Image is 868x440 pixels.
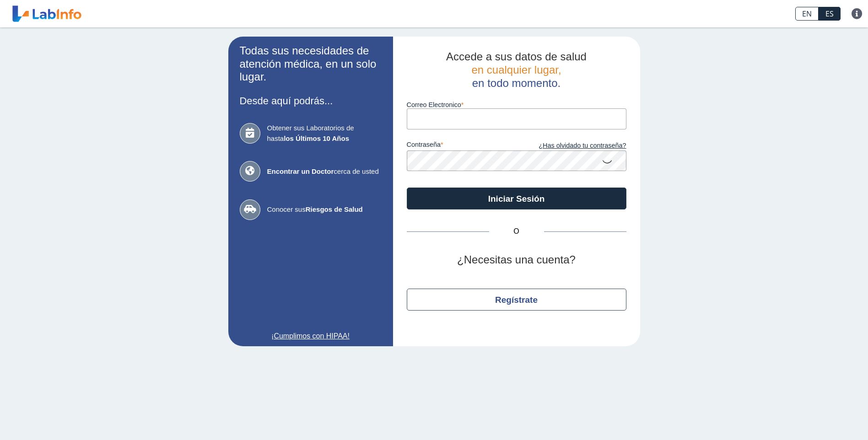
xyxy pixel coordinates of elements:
b: Encontrar un Doctor [267,167,334,175]
span: Conocer sus [267,204,382,215]
span: Obtener sus Laboratorios de hasta [267,123,382,144]
h3: Desde aquí podrás... [240,95,382,107]
span: Accede a sus datos de salud [446,50,587,63]
a: ¡Cumplimos con HIPAA! [240,331,382,342]
b: Riesgos de Salud [306,205,363,213]
span: cerca de usted [267,166,382,177]
span: O [489,226,544,237]
a: ¿Has olvidado tu contraseña? [517,141,626,151]
button: Regístrate [407,289,626,311]
span: en todo momento. [472,77,561,89]
h2: ¿Necesitas una cuenta? [407,253,626,267]
a: ES [819,7,841,21]
b: los Últimos 10 Años [284,134,349,142]
span: en cualquier lugar, [471,64,561,76]
h2: Todas sus necesidades de atención médica, en un solo lugar. [240,44,382,84]
button: Iniciar Sesión [407,188,626,209]
a: EN [795,7,819,21]
label: contraseña [407,141,517,151]
label: Correo Electronico [407,101,626,108]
